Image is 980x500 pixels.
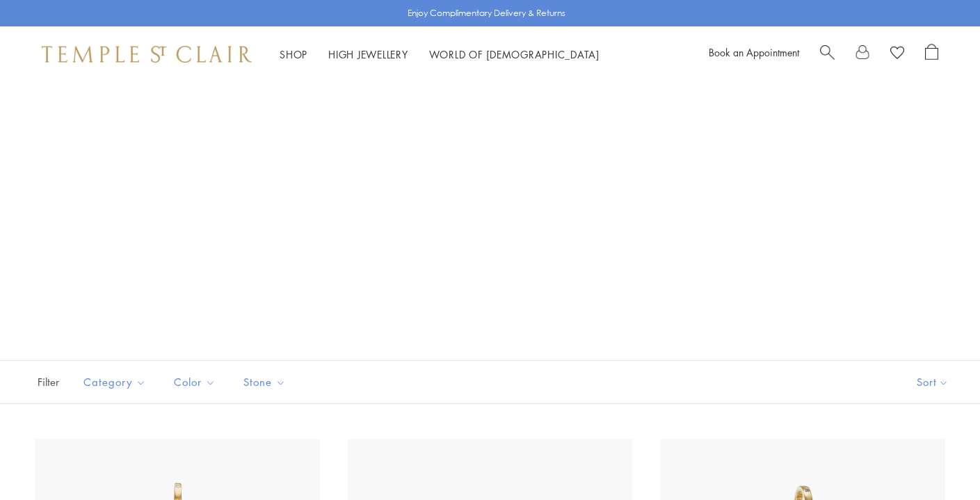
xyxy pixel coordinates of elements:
button: Show sort by [885,361,980,403]
button: Color [163,366,226,398]
button: Category [73,366,156,398]
img: Temple St. Clair [42,46,252,63]
iframe: Gorgias live chat messenger [910,435,966,486]
span: Color [167,373,226,391]
p: Enjoy Complimentary Delivery & Returns [408,6,565,20]
a: High JewelleryHigh Jewellery [328,47,408,61]
a: Open Shopping Bag [925,44,938,65]
a: World of [DEMOGRAPHIC_DATA]World of [DEMOGRAPHIC_DATA] [429,47,600,61]
span: Stone [236,373,296,391]
button: Stone [233,366,296,398]
a: ShopShop [280,47,307,61]
nav: Main navigation [280,46,600,63]
a: View Wishlist [890,44,904,65]
a: Search [820,44,835,65]
span: Category [77,373,156,391]
a: Book an Appointment [709,45,799,59]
